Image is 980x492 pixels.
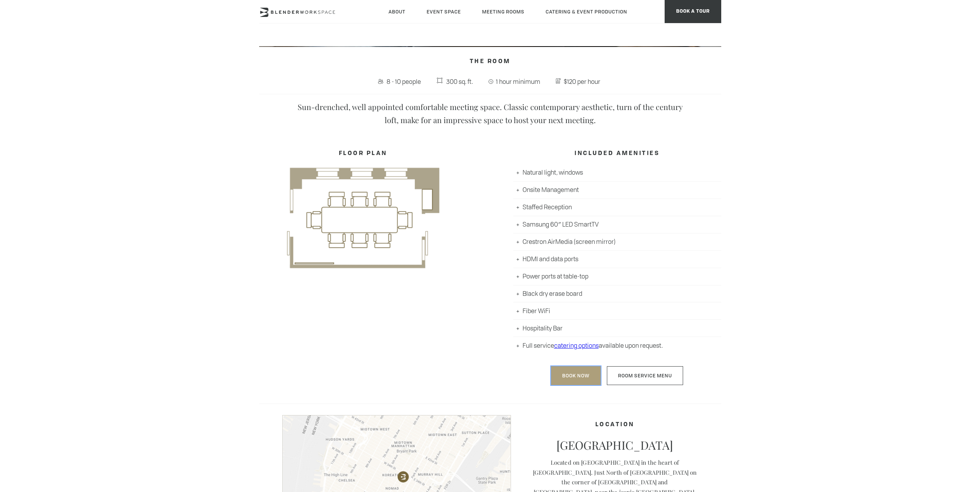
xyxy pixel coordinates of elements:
h4: Location [532,418,698,432]
a: Room Service Menu [607,366,683,385]
li: Power ports at table-top [513,268,721,285]
a: catering options [554,341,599,350]
h4: INCLUDED AMENITIES [513,147,721,161]
li: Black dry erase board [513,285,721,303]
p: Sun-drenched, well appointed comfortable meeting space. Classic contemporary aesthetic, turn of t... [298,100,683,127]
li: Staffed Reception [513,199,721,216]
span: $120 per hour [562,75,602,88]
h4: FLOOR PLAN [259,147,467,161]
li: Fiber WiFi [513,302,721,320]
a: Book Now [551,366,601,385]
li: Hospitality Bar [513,320,721,337]
p: [GEOGRAPHIC_DATA] [532,438,698,452]
li: Samsung 60″ LED SmartTV [513,216,721,233]
span: 8 - 10 people [385,75,423,88]
span: 300 sq. ft. [444,75,475,88]
li: Full service available upon request. [513,337,721,354]
li: HDMI and data ports [513,251,721,268]
li: Onsite Management [513,182,721,199]
img: MR_B.png [259,164,467,272]
h4: The Room [259,55,721,69]
li: Crestron AirMedia (screen mirror) [513,233,721,251]
span: 1 hour minimum [494,75,543,88]
li: Natural light, windows [513,164,721,182]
